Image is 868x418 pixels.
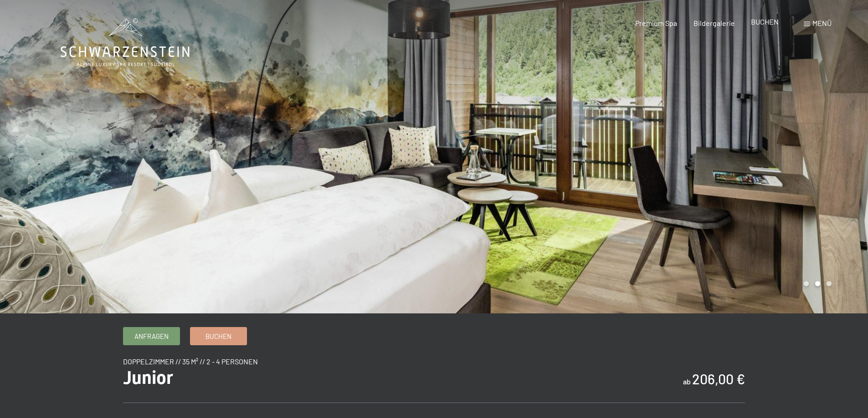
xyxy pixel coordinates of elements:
span: Anfragen [134,332,169,341]
a: Bildergalerie [693,19,735,27]
a: Buchen [190,327,247,345]
span: Junior [123,367,173,388]
span: Menü [812,19,832,27]
a: Anfragen [123,327,180,345]
span: Doppelzimmer // 35 m² // 2 - 4 Personen [123,357,258,366]
a: Premium Spa [635,19,677,27]
span: ab [683,377,691,386]
span: Buchen [205,332,231,341]
b: 206,00 € [692,371,745,387]
a: BUCHEN [751,17,779,26]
